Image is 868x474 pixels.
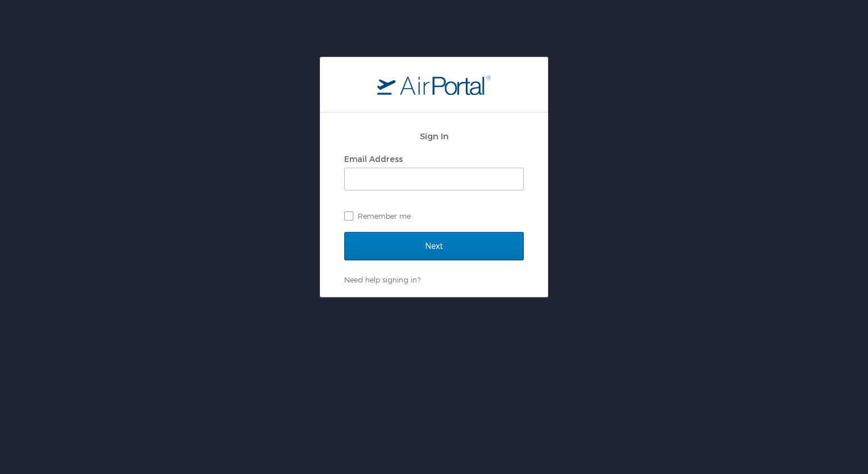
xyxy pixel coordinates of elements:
[344,130,524,143] h2: Sign In
[344,275,420,284] a: Need help signing in?
[344,154,403,164] label: Email Address
[344,232,524,260] input: Next
[377,74,491,95] img: logo
[344,207,524,224] label: Remember me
